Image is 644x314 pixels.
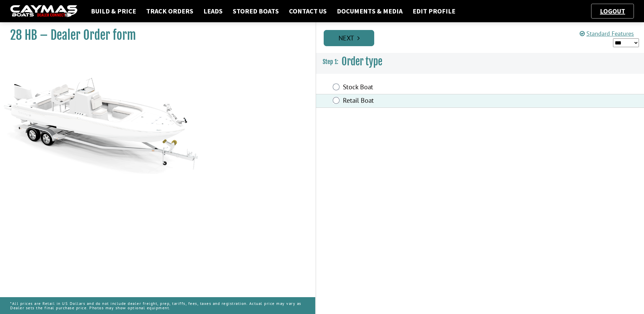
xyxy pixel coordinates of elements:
[286,7,330,15] a: Contact Us
[10,298,305,313] p: *All prices are Retail in US Dollars and do not include dealer freight, prep, tariffs, fees, taxe...
[200,7,226,15] a: Leads
[343,83,523,93] label: Stock Boat
[88,7,139,15] a: Build & Price
[324,30,374,46] a: Next
[316,49,644,74] h3: Order type
[229,7,282,15] a: Stored Boats
[322,29,644,46] ul: Pagination
[143,7,197,15] a: Track Orders
[333,7,406,15] a: Documents & Media
[409,7,459,15] a: Edit Profile
[343,96,523,106] label: Retail Boat
[10,5,77,18] img: caymas-dealer-connect-2ed40d3bc7270c1d8d7ffb4b79bf05adc795679939227970def78ec6f6c03838.gif
[597,7,629,15] a: Logout
[10,28,298,43] h1: 28 HB – Dealer Order form
[580,30,634,37] a: Standard Features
